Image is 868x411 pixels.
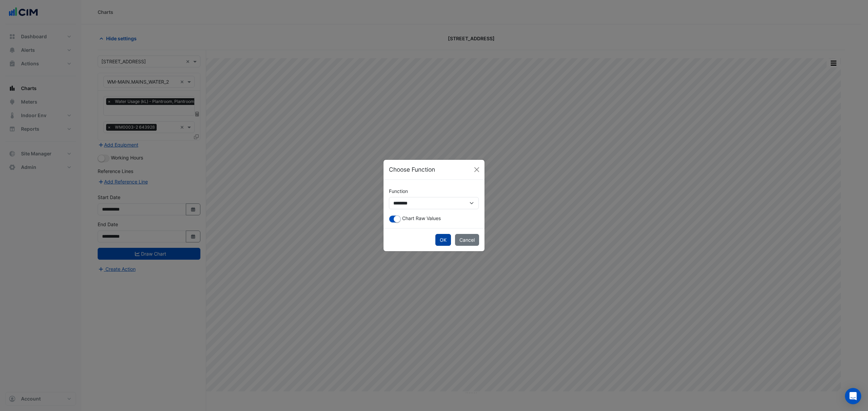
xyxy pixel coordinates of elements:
h5: Choose Function [389,165,435,174]
button: OK [435,234,451,246]
label: Function [389,185,408,197]
button: Cancel [455,234,479,246]
div: Open Intercom Messenger [845,388,861,404]
button: Close [472,165,482,175]
span: Chart Raw Values [402,215,441,221]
